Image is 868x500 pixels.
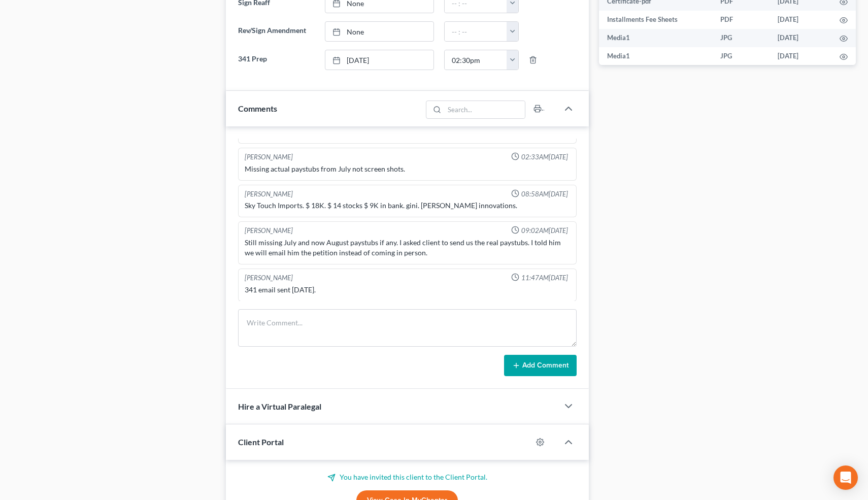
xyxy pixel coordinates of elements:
[521,152,568,162] span: 02:33AM[DATE]
[770,11,831,29] td: [DATE]
[445,101,525,118] input: Search...
[245,273,293,283] div: [PERSON_NAME]
[245,164,571,174] div: Missing actual paystubs from July not screen shots.
[245,201,571,211] div: Sky Touch Imports. $ 18K. $ 14 stocks $ 9K in bank. gini. [PERSON_NAME] innovations.
[325,50,433,70] a: [DATE]
[245,152,293,162] div: [PERSON_NAME]
[233,21,320,42] label: Rev/Sign Amendment
[833,465,858,490] div: Open Intercom Messenger
[238,402,321,411] span: Hire a Virtual Paralegal
[599,11,712,29] td: Installments Fee Sheets
[238,437,284,447] span: Client Portal
[712,11,770,29] td: PDF
[712,29,770,47] td: JPG
[599,29,712,47] td: Media1
[504,355,577,376] button: Add Comment
[245,285,571,295] div: 341 email sent [DATE].
[521,189,568,199] span: 08:58AM[DATE]
[245,226,293,236] div: [PERSON_NAME]
[238,472,577,482] p: You have invited this client to the Client Portal.
[521,273,568,283] span: 11:47AM[DATE]
[238,104,277,113] span: Comments
[445,50,507,70] input: -- : --
[770,47,831,65] td: [DATE]
[445,22,507,41] input: -- : --
[233,50,320,70] label: 341 Prep
[712,47,770,65] td: JPG
[599,47,712,65] td: Media1
[521,226,568,236] span: 09:02AM[DATE]
[770,29,831,47] td: [DATE]
[245,238,571,258] div: Still missing July and now August paystubs if any. I asked client to send us the real paystubs. I...
[245,189,293,199] div: [PERSON_NAME]
[325,22,433,41] a: None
